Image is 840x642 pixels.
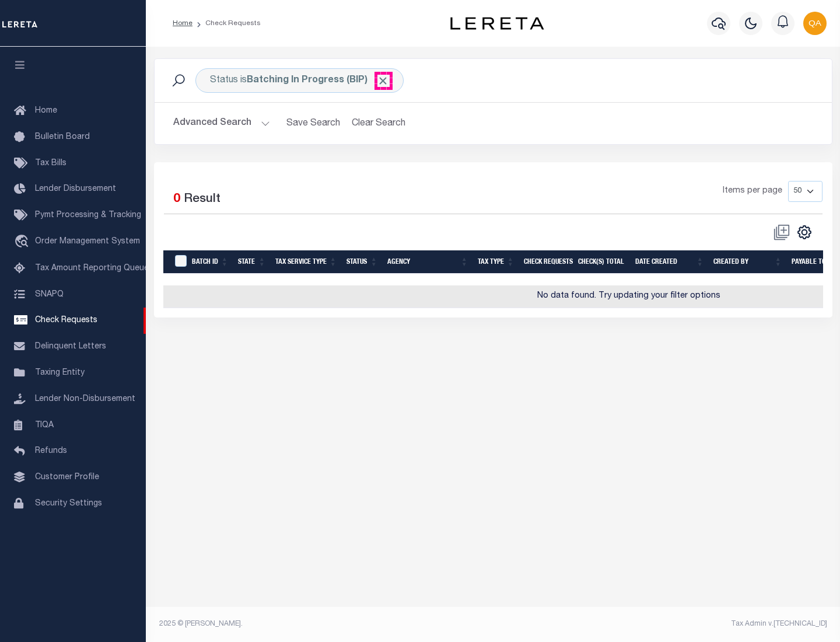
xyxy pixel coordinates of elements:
[35,343,106,351] span: Delinquent Letters
[35,238,140,246] span: Order Management System
[631,250,709,274] th: Date Created: activate to sort column ascending
[35,500,102,508] span: Security Settings
[35,290,64,298] span: SNAPQ
[184,190,220,209] label: Result
[35,159,66,168] span: Tax Bills
[14,235,33,250] i: travel_explore
[35,107,57,115] span: Home
[347,112,411,135] button: Clear Search
[192,18,261,29] li: Check Requests
[35,395,135,403] span: Lender Non-Disbursement
[279,112,347,135] button: Save Search
[35,369,85,377] span: Taxing Entity
[35,316,97,325] span: Check Requests
[473,250,519,274] th: Tax Type: activate to sort column ascending
[519,250,573,274] th: Check Requests
[35,421,54,429] span: TIQA
[377,75,389,87] span: Click to Remove
[502,619,827,629] div: Tax Admin v.[TECHNICAL_ID]
[173,112,270,135] button: Advanced Search
[233,250,271,274] th: State: activate to sort column ascending
[709,250,787,274] th: Created By: activate to sort column ascending
[803,12,827,35] img: svg+xml;base64,PHN2ZyB4bWxucz0iaHR0cDovL3d3dy53My5vcmcvMjAwMC9zdmciIHBvaW50ZXItZXZlbnRzPSJub25lIi...
[723,185,782,198] span: Items per page
[187,250,233,274] th: Batch Id: activate to sort column ascending
[35,211,141,219] span: Pymt Processing & Tracking
[573,250,631,274] th: Check(s) Total
[342,250,383,274] th: Status: activate to sort column ascending
[450,17,544,30] img: logo-dark.svg
[35,264,149,273] span: Tax Amount Reporting Queue
[35,185,116,193] span: Lender Disbursement
[35,473,99,481] span: Customer Profile
[271,250,342,274] th: Tax Service Type: activate to sort column ascending
[173,20,192,27] a: Home
[35,133,90,141] span: Bulletin Board
[35,447,67,455] span: Refunds
[195,68,404,93] div: Status is
[383,250,473,274] th: Agency: activate to sort column ascending
[150,619,494,629] div: 2025 © [PERSON_NAME].
[247,76,389,85] b: Batching In Progress (BIP)
[173,193,180,205] span: 0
